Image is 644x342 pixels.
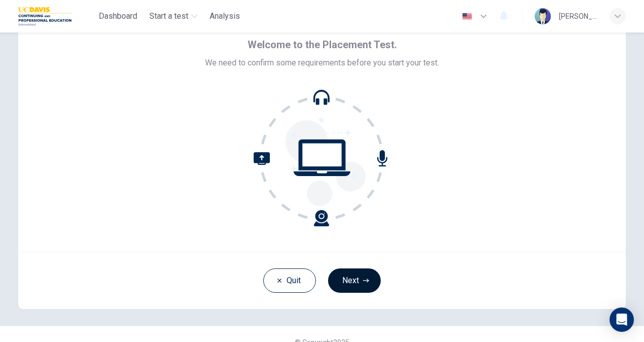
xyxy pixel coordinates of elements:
[461,13,473,20] img: en
[248,37,397,53] span: Welcome to the Placement Test.
[328,268,381,293] button: Next
[18,6,95,26] a: UC Davis logo
[149,10,188,22] span: Start a test
[145,7,202,25] button: Start a test
[99,10,137,22] span: Dashboard
[610,307,634,332] div: Open Intercom Messenger
[210,10,240,22] span: Analysis
[559,10,597,22] div: [PERSON_NAME]
[206,7,244,25] button: Analysis
[18,6,71,26] img: UC Davis logo
[263,268,316,293] button: Quit
[205,57,439,69] span: We need to confirm some requirements before you start your test.
[535,8,551,24] img: Profile picture
[95,7,141,25] button: Dashboard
